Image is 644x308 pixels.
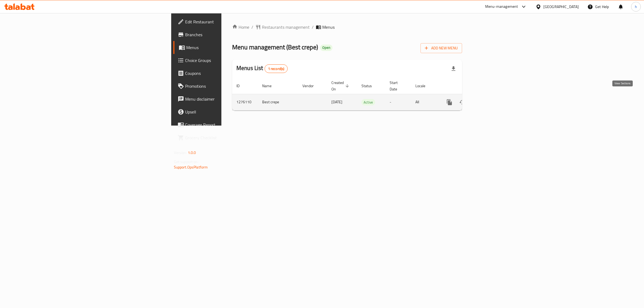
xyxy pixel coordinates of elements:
a: Edit Restaurant [173,15,279,28]
span: Add New Menu [425,45,458,52]
span: Grocery Checklist [185,134,275,141]
div: Total records count [265,64,288,73]
a: Menu disclaimer [173,93,279,105]
span: 1.0.0 [188,149,196,156]
span: Menus [322,24,335,30]
span: Upsell [185,109,275,115]
span: Menus [186,44,275,51]
span: Get support on: [174,158,199,165]
span: h [635,4,637,10]
div: Export file [447,62,460,75]
span: Branches [185,31,275,38]
span: [DATE] [331,98,342,105]
span: Coupons [185,70,275,76]
span: Choice Groups [185,57,275,64]
a: Upsell [173,105,279,118]
span: Menu disclaimer [185,96,275,102]
h2: Menus List [236,64,288,73]
td: - [385,94,411,110]
li: / [312,24,314,30]
a: Choice Groups [173,54,279,67]
a: Coverage Report [173,118,279,131]
span: Start Date [390,79,405,92]
span: Active [361,99,375,105]
span: Locale [415,83,432,89]
span: 1 record(s) [265,66,288,71]
table: enhanced table [232,78,499,111]
a: Support.OpsPlatform [174,164,208,171]
a: Branches [173,28,279,41]
a: Menus [173,41,279,54]
div: Menu-management [485,3,518,10]
th: Actions [439,78,499,94]
button: Add New Menu [420,43,462,53]
span: Open [320,45,332,50]
span: ID [236,83,247,89]
a: Coupons [173,67,279,80]
div: [GEOGRAPHIC_DATA] [543,4,579,10]
span: Edit Restaurant [185,19,275,25]
span: Created On [331,79,351,92]
a: Restaurants management [255,24,310,30]
td: All [411,94,439,110]
span: Coverage Report [185,122,275,128]
nav: breadcrumb [232,24,462,30]
a: Promotions [173,80,279,93]
span: Version: [174,149,187,156]
div: Open [320,45,332,51]
span: Status [361,83,379,89]
span: Vendor [302,83,321,89]
span: Restaurants management [262,24,310,30]
a: Grocery Checklist [173,131,279,144]
span: Name [262,83,279,89]
span: Promotions [185,83,275,89]
button: more [443,96,456,109]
